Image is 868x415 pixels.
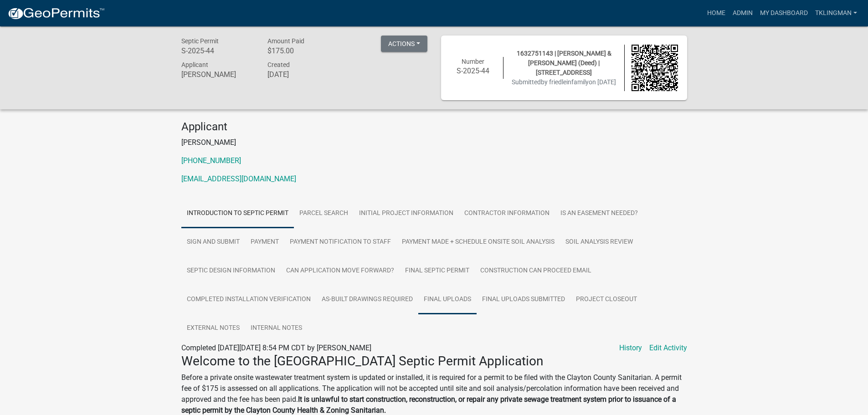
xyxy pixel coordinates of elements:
a: As-Built Drawings Required [316,285,418,314]
a: External Notes [181,314,245,343]
a: Can Application Move Forward? [281,256,400,286]
a: tklingman [812,5,861,22]
a: Project Closeout [570,285,642,314]
a: Final Septic Permit [400,256,475,286]
h6: $175.00 [267,46,340,55]
span: Completed [DATE][DATE] 8:54 PM CDT by [PERSON_NAME] [181,343,371,352]
a: Payment Made + Schedule Onsite Soil Analysis [396,228,560,257]
h4: Applicant [181,120,687,133]
a: History [619,343,642,354]
span: Amount Paid [267,37,304,45]
a: Admin [729,5,756,22]
a: Introduction to Septic Permit [181,199,294,228]
h6: S-2025-44 [450,67,497,75]
span: 1632751143 | [PERSON_NAME] & [PERSON_NAME] (Deed) | [STREET_ADDRESS] [517,50,611,76]
span: Created [267,61,290,68]
a: Completed Installation Verification [181,285,316,314]
span: Submitted on [DATE] [512,78,616,86]
span: Septic Permit [181,37,219,45]
a: Payment [245,228,284,257]
span: by friedleinfamily [541,78,589,86]
a: Final Uploads Submitted [477,285,570,314]
a: Payment Notification to Staff [284,228,396,257]
h6: S-2025-44 [181,46,254,55]
button: Actions [381,36,427,52]
span: Applicant [181,61,208,68]
p: [PERSON_NAME] [181,137,687,148]
a: Final Uploads [418,285,477,314]
a: Is an Easement Needed? [555,199,643,228]
a: Septic Design Information [181,256,281,286]
a: Soil Analysis Review [560,228,638,257]
h6: [DATE] [267,70,340,79]
a: Edit Activity [649,343,687,354]
a: Initial Project Information [354,199,459,228]
a: Contractor Information [459,199,555,228]
span: Number [462,58,484,65]
a: Home [704,5,729,22]
a: Sign and Submit [181,228,245,257]
a: [EMAIL_ADDRESS][DOMAIN_NAME] [181,174,296,183]
strong: It is unlawful to start construction, reconstruction, or repair any private sewage treatment syst... [181,395,676,415]
a: Internal Notes [245,314,308,343]
a: My Dashboard [756,5,812,22]
a: Construction Can Proceed Email [475,256,597,286]
h6: [PERSON_NAME] [181,70,254,79]
a: Parcel search [294,199,354,228]
h3: Welcome to the [GEOGRAPHIC_DATA] Septic Permit Application [181,354,687,369]
a: [PHONE_NUMBER] [181,156,241,165]
img: QR code [632,45,678,91]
